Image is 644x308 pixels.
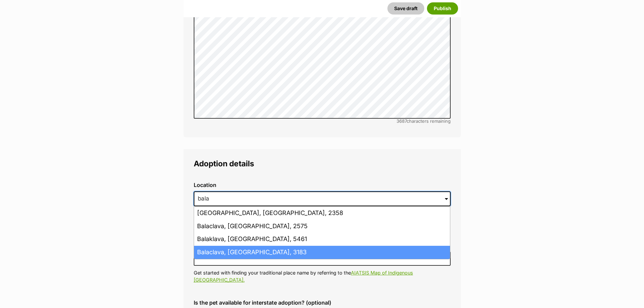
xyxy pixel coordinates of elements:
legend: Adoption details [194,159,451,168]
label: Is the pet available for interstate adoption? (optional) [194,300,451,306]
li: Balaclava, [GEOGRAPHIC_DATA], 2575 [194,220,450,233]
button: Save draft [387,2,424,15]
li: Balaclava, [GEOGRAPHIC_DATA], 3183 [194,246,450,259]
input: Enter suburb or postcode [194,191,451,206]
button: Publish [427,2,458,15]
p: Get started with finding your traditional place name by referring to the [194,269,451,284]
div: characters remaining [194,119,451,124]
li: [GEOGRAPHIC_DATA], [GEOGRAPHIC_DATA], 2358 [194,207,450,220]
span: 3687 [397,118,407,124]
label: Location [194,182,451,188]
li: Balaklava, [GEOGRAPHIC_DATA], 5461 [194,233,450,246]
